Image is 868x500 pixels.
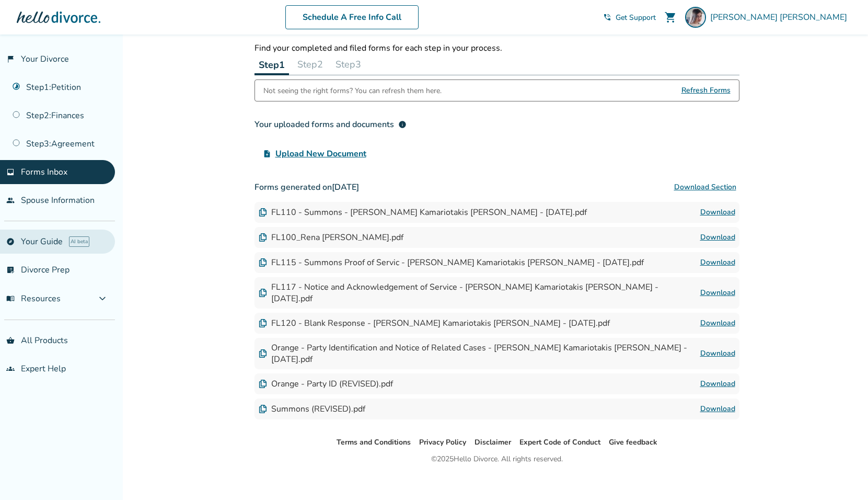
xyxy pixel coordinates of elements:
a: Schedule A Free Info Call [285,5,419,29]
span: shopping_basket [6,336,15,345]
img: Document [259,289,267,297]
a: Download [700,317,735,329]
div: Not seeing the right forms? You can refresh them here. [263,80,442,101]
span: flag_2 [6,55,15,63]
div: FL100_Rena [PERSON_NAME].pdf [259,232,403,243]
span: Get Support [616,13,656,22]
img: Document [259,208,267,217]
div: FL110 - Summons - [PERSON_NAME] Kamariotakis [PERSON_NAME] - [DATE].pdf [259,207,587,218]
div: Your uploaded forms and documents [254,118,407,131]
div: FL115 - Summons Proof of Servic - [PERSON_NAME] Kamariotakis [PERSON_NAME] - [DATE].pdf [259,257,644,268]
img: Document [259,349,267,358]
img: Rena Kamariotakis [685,7,706,28]
a: Download [700,256,735,269]
h3: Forms generated on [DATE] [254,177,739,198]
a: phone_in_talkGet Support [603,13,656,22]
a: Terms and Conditions [337,437,411,447]
div: FL120 - Blank Response - [PERSON_NAME] Kamariotakis [PERSON_NAME] - [DATE].pdf [259,317,610,329]
span: info [398,120,407,129]
a: Privacy Policy [419,437,466,447]
img: Document [259,258,267,267]
span: explore [6,237,15,246]
span: phone_in_talk [603,13,611,21]
div: © 2025 Hello Divorce. All rights reserved. [431,453,563,465]
button: Step1 [254,54,289,75]
span: Forms Inbox [21,166,67,178]
span: shopping_cart [664,11,677,24]
div: Orange - Party ID (REVISED).pdf [259,378,393,390]
div: Summons (REVISED).pdf [259,403,365,415]
button: Step2 [293,54,327,75]
span: inbox [6,168,15,176]
span: list_alt_check [6,266,15,274]
span: groups [6,365,15,373]
a: Download [700,206,735,219]
li: Give feedback [609,436,657,449]
a: Download [700,287,735,299]
span: AI beta [69,236,89,247]
img: Document [259,405,267,413]
span: Resources [6,293,61,304]
span: upload_file [263,150,271,158]
li: Disclaimer [474,436,511,449]
span: [PERSON_NAME] [PERSON_NAME] [710,12,851,23]
img: Document [259,319,267,327]
a: Expert Code of Conduct [519,437,600,447]
a: Download [700,231,735,244]
button: Step3 [331,54,365,75]
span: people [6,196,15,204]
span: expand_more [96,292,109,305]
img: Document [259,233,267,242]
span: Upload New Document [275,147,366,160]
button: Download Section [671,177,739,198]
span: Refresh Forms [681,80,731,101]
a: Download [700,403,735,415]
img: Document [259,380,267,388]
div: FL117 - Notice and Acknowledgement of Service - [PERSON_NAME] Kamariotakis [PERSON_NAME] - [DATE]... [259,281,700,304]
iframe: Chat Widget [816,450,868,500]
a: Download [700,378,735,390]
span: menu_book [6,294,15,303]
a: Download [700,347,735,360]
div: Orange - Party Identification and Notice of Related Cases - [PERSON_NAME] Kamariotakis [PERSON_NA... [259,342,700,365]
p: Find your completed and filed forms for each step in your process. [254,42,739,54]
